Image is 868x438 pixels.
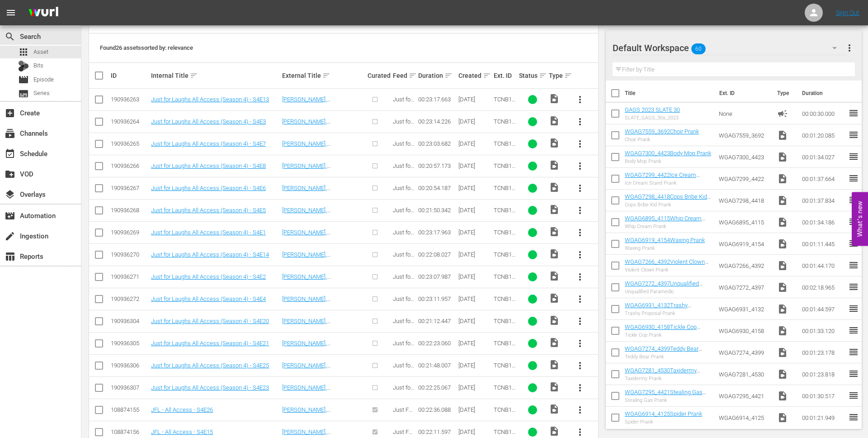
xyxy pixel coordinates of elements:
span: Video [549,182,560,193]
button: Open Feedback Widget [852,192,868,246]
span: Ingestion [5,231,15,242]
div: 108874156 [111,428,148,435]
div: Unqualified Paramedic [625,289,712,295]
button: more_vert [569,133,591,155]
a: Just for Laughs All Access (Season 4) - S4E25 [151,362,269,369]
span: reorder [848,260,859,271]
a: [PERSON_NAME], [PERSON_NAME], [PERSON_NAME], [PERSON_NAME] [282,140,330,167]
span: Video [777,304,788,314]
span: Video [549,226,560,237]
span: Video [777,173,788,184]
td: WGAG6931_4132 [715,298,774,320]
div: Feed [393,70,415,81]
a: [PERSON_NAME], [PERSON_NAME], [PERSON_NAME], [PERSON_NAME] [282,207,330,234]
td: WGAG7272_4397 [715,276,774,298]
span: Video [549,93,560,104]
span: Video [777,347,788,358]
a: Just for Laughs All Access (Season 4) - S4E7 [151,140,266,147]
div: 190936264 [111,118,148,125]
span: more_vert [575,161,585,171]
a: WGAG6919_4154Waxing Prank [625,237,705,243]
td: 00:01:34.027 [798,146,848,168]
div: Body Mop Prank [625,158,711,164]
div: Default Workspace [613,35,845,61]
a: [PERSON_NAME], [PERSON_NAME], [PERSON_NAME] [282,185,330,205]
a: Just for Laughs All Access (Season 4) - S4E6 [151,185,266,191]
a: Just for Laughs All Access (Season 4) - S4E8 [151,162,266,169]
span: Schedule [5,148,15,159]
span: more_vert [575,382,585,393]
span: sort [190,71,198,80]
span: reorder [848,325,859,336]
td: 00:01:23.818 [798,363,848,385]
div: 00:20:54.187 [418,185,456,191]
div: 190936267 [111,185,148,191]
div: 190936304 [111,318,148,324]
div: [DATE] [458,118,491,125]
span: Video [777,369,788,380]
span: sort [483,71,491,80]
span: Video [549,271,560,281]
td: WGAG7300_4423 [715,146,774,168]
span: VOD [5,169,15,180]
span: more_vert [575,271,585,282]
span: Video [777,390,788,401]
span: Video [777,325,788,336]
td: WGAG6930_4158 [715,320,774,342]
button: more_vert [844,37,855,59]
a: [PERSON_NAME], [PERSON_NAME], [PERSON_NAME], [PERSON_NAME] [282,362,330,389]
a: Just for Laughs All Access (Season 4) - S4E21 [151,340,269,347]
div: 190936307 [111,384,148,391]
div: 190936268 [111,207,148,214]
button: more_vert [569,244,591,266]
span: reorder [848,195,859,205]
span: Video [549,359,560,370]
div: [DATE] [458,428,491,435]
a: JFL - All Access - S4E26 [151,406,213,413]
div: Ext. ID [494,72,516,79]
a: [PERSON_NAME], [PERSON_NAME], [PERSON_NAME], [PERSON_NAME] [282,295,330,323]
div: Type [549,70,566,81]
td: 00:02:18.965 [798,276,848,298]
span: Series [33,89,50,98]
span: TCNB15-SFM-007 [494,140,515,161]
span: TCNB15-SFM-002 [494,273,515,294]
span: more_vert [575,116,585,127]
td: 00:01:30.517 [798,385,848,407]
span: TCNB15-SFM-025 [494,362,515,382]
div: 190936272 [111,295,148,302]
td: WGAG7298_4418 [715,190,774,211]
div: 00:21:48.007 [418,362,456,369]
div: 190936270 [111,251,148,258]
span: Just for Laughs All Access [393,96,414,123]
div: 00:22:08.027 [418,251,456,258]
span: Overlays [5,189,15,200]
span: Video [777,238,788,249]
th: Ext. ID [714,81,772,106]
span: TCNB15-SFM-005 [494,207,515,227]
div: 00:23:14.226 [418,118,456,125]
div: Curated [368,72,390,79]
div: 190936263 [111,96,148,103]
a: [PERSON_NAME], [PERSON_NAME], [PERSON_NAME] [282,162,330,183]
span: Just for Laughs All Access [393,118,414,145]
span: Just for Laughs All Access [393,185,414,212]
div: ID [111,72,148,79]
span: Video [777,152,788,162]
span: Channels [5,128,15,139]
span: Episode [33,75,54,84]
div: [DATE] [458,406,491,413]
button: more_vert [569,288,591,310]
span: TCNB15-SFM-020 [494,318,515,338]
span: Just for Laughs All Access [393,384,414,411]
span: Video [549,426,560,437]
span: TCNB15-SFM-008 [494,162,515,183]
td: WGAG7281_4530 [715,363,774,385]
div: 00:21:50.342 [418,207,456,214]
td: WGAG6919_4154 [715,233,774,255]
div: 190936266 [111,162,148,169]
button: more_vert [569,310,591,332]
a: WGAG7295_4421Stealing Gas Prank [625,389,706,402]
span: Just for Laughs All Access [393,251,414,278]
span: Series [18,88,29,99]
